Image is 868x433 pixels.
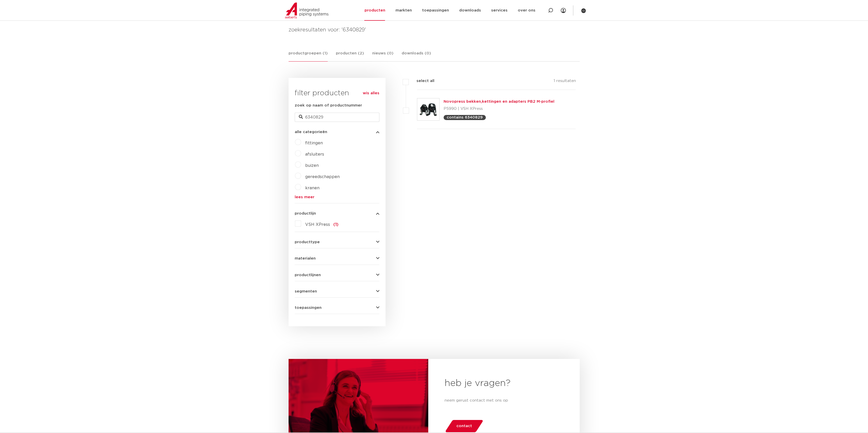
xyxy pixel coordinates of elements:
button: segmenten [295,289,379,293]
p: 1 resultaten [553,78,576,86]
button: toepassingen [295,306,379,310]
label: select all [409,78,434,84]
span: alle categorieën [295,130,327,134]
a: productgroepen (1) [289,50,328,62]
a: Novopress bekken,kettingen en adapters PB2 M-profiel [444,100,554,103]
a: buizen [305,163,319,168]
span: productlijn [295,212,316,215]
button: producttype [295,240,379,244]
h4: zoekresultaten voor: '6340829' [289,26,580,34]
span: (1) [333,223,338,227]
span: VSH XPress [305,223,330,227]
span: productlijnen [295,273,321,277]
h3: filter producten [295,88,379,98]
a: lees meer [295,195,379,199]
a: downloads (0) [402,50,431,61]
p: neem gerust contact met ons op [445,397,563,404]
a: fittingen [305,141,323,145]
button: alle categorieën [295,130,379,134]
a: wis alles [363,90,379,96]
span: contact [456,422,472,430]
span: materialen [295,256,316,260]
button: productlijnen [295,273,379,277]
span: producttype [295,240,320,244]
img: Thumbnail for Novopress bekken,kettingen en adapters PB2 M-profiel [417,98,439,120]
p: contains 6340829 [447,115,483,119]
a: kranen [305,186,320,190]
button: productlijn [295,212,379,215]
button: materialen [295,256,379,260]
label: zoek op naam of productnummer [295,102,362,109]
span: toepassingen [295,306,322,310]
h2: heb je vragen? [445,377,563,390]
a: producten (2) [336,50,364,61]
p: P5990 | VSH XPress [444,105,554,113]
a: afsluiters [305,152,324,156]
a: contact [445,420,484,432]
a: nieuws (0) [372,50,393,61]
input: zoeken [295,113,379,122]
span: segmenten [295,289,317,293]
a: gereedschappen [305,175,340,179]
